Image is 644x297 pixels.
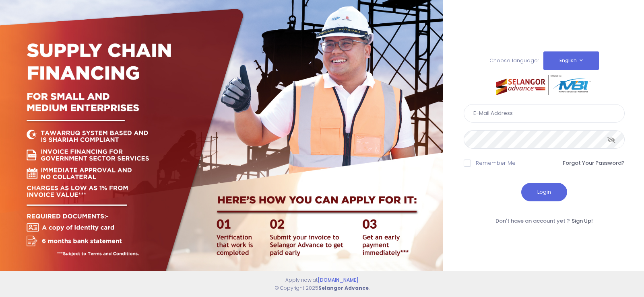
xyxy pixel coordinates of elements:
span: Choose language: [489,57,539,64]
a: Forgot Your Password? [563,159,625,167]
span: Apply now at © Copyright 2025 . [275,277,369,291]
label: Remember Me [476,159,516,167]
input: E-Mail Address [464,104,625,123]
span: Don't have an account yet ? [495,217,570,225]
button: Login [521,183,567,201]
a: Sign Up! [572,217,593,225]
strong: Selangor Advance [318,285,369,291]
button: English [543,51,599,70]
img: selangor-advance.png [496,75,592,95]
a: [DOMAIN_NAME] [318,277,359,283]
